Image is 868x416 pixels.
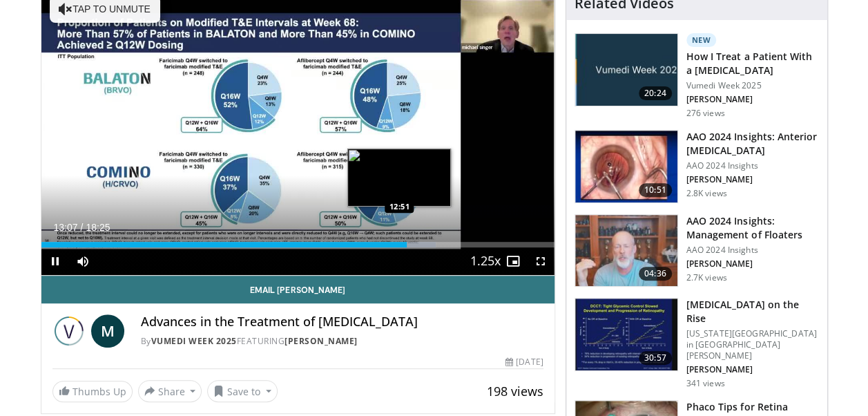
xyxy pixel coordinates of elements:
[499,247,527,275] button: Enable picture-in-picture mode
[575,298,819,389] a: 30:57 [MEDICAL_DATA] on the Rise [US_STATE][GEOGRAPHIC_DATA] in [GEOGRAPHIC_DATA][PERSON_NAME] [P...
[575,214,819,287] a: 04:36 AAO 2024 Insights: Management of Floaters AAO 2024 Insights [PERSON_NAME] 2.7K views
[575,131,677,202] img: fd942f01-32bb-45af-b226-b96b538a46e6.150x105_q85_crop-smart_upscale.jpg
[141,335,543,348] div: By FEATURING
[575,299,677,370] img: 4ce8c11a-29c2-4c44-a801-4e6d49003971.150x105_q85_crop-smart_upscale.jpg
[505,356,543,368] div: [DATE]
[686,272,727,283] p: 2.7K views
[527,247,554,275] button: Fullscreen
[69,247,97,275] button: Mute
[686,298,819,325] h3: [MEDICAL_DATA] on the Rise
[347,149,451,207] img: image.jpeg
[487,383,543,399] span: 198 views
[639,86,672,100] span: 20:24
[575,33,819,119] a: 20:24 New How I Treat a Patient With a [MEDICAL_DATA] Vumedi Week 2025 [PERSON_NAME] 276 views
[207,380,278,402] button: Save to
[639,351,672,365] span: 30:57
[686,130,819,158] h3: AAO 2024 Insights: Anterior [MEDICAL_DATA]
[81,222,84,233] span: /
[575,215,677,287] img: 8e655e61-78ac-4b3e-a4e7-f43113671c25.150x105_q85_crop-smart_upscale.jpg
[686,378,725,389] p: 341 views
[686,174,819,185] p: [PERSON_NAME]
[52,314,86,348] img: Vumedi Week 2025
[52,381,133,402] a: Thumbs Up
[686,80,819,91] p: Vumedi Week 2025
[686,258,819,270] p: [PERSON_NAME]
[686,214,819,242] h3: AAO 2024 Insights: Management of Floaters
[138,380,202,402] button: Share
[686,94,819,105] p: [PERSON_NAME]
[686,160,819,171] p: AAO 2024 Insights
[686,108,725,119] p: 276 views
[41,242,554,247] div: Progress Bar
[284,335,358,347] a: [PERSON_NAME]
[686,328,819,361] p: [US_STATE][GEOGRAPHIC_DATA] in [GEOGRAPHIC_DATA][PERSON_NAME]
[54,222,78,233] span: 13:07
[141,314,543,330] h4: Advances in the Treatment of [MEDICAL_DATA]
[686,33,717,47] p: New
[686,364,819,375] p: [PERSON_NAME]
[686,245,819,256] p: AAO 2024 Insights
[41,276,554,303] a: Email [PERSON_NAME]
[86,222,110,233] span: 18:25
[686,188,727,199] p: 2.8K views
[41,247,69,275] button: Pause
[91,314,124,348] a: M
[151,335,237,347] a: Vumedi Week 2025
[686,50,819,77] h3: How I Treat a Patient With a [MEDICAL_DATA]
[575,34,677,106] img: 02d29458-18ce-4e7f-be78-7423ab9bdffd.jpg.150x105_q85_crop-smart_upscale.jpg
[639,183,672,197] span: 10:51
[639,267,672,281] span: 04:36
[575,130,819,203] a: 10:51 AAO 2024 Insights: Anterior [MEDICAL_DATA] AAO 2024 Insights [PERSON_NAME] 2.8K views
[472,247,499,275] button: Playback Rate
